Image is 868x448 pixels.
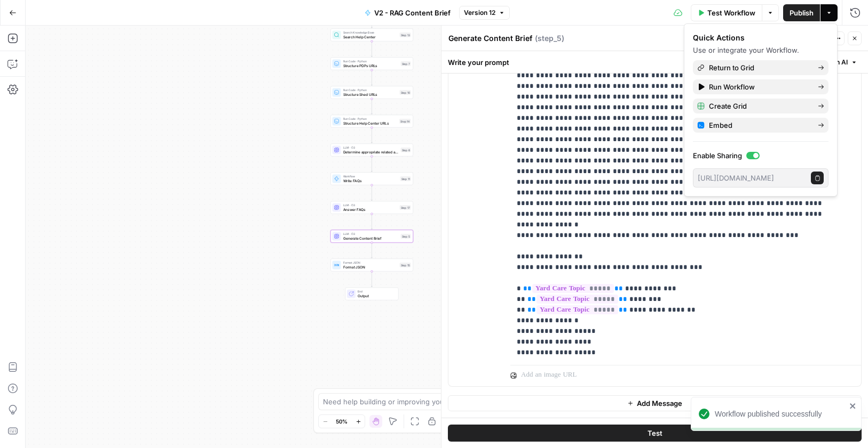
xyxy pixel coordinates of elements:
[343,235,399,241] span: Generate Content Brief
[343,149,399,154] span: Determine appropriate related articles and products
[709,120,809,131] span: Embed
[400,90,411,95] div: Step 10
[400,176,411,181] div: Step 11
[790,7,814,18] span: Publish
[464,8,495,18] span: Version 12
[343,120,398,126] span: Structure Help Center URLs
[693,46,799,54] span: Use or integrate your Workflow.
[343,63,399,68] span: Structure PDPs URLs
[709,101,809,111] span: Create Grid
[400,263,411,267] div: Step 15
[371,128,373,143] g: Edge from step_14 to step_6
[343,174,398,178] span: Workflow
[343,117,398,121] span: Run Code · Python
[693,32,828,43] div: Quick Actions
[330,173,413,185] div: WorkflowWrite FAQsStep 11
[371,13,373,28] g: Edge from step_4 to step_13
[400,32,411,37] div: Step 13
[371,70,373,86] g: Edge from step_7 to step_10
[371,99,373,115] g: Edge from step_10 to step_14
[707,7,755,18] span: Test Workflow
[330,58,413,70] div: Run Code · PythonStructure PDPs URLsStep 7
[535,33,564,44] span: ( step_5 )
[371,272,373,287] g: Edge from step_15 to end
[330,288,413,300] div: EndOutput
[693,150,828,161] label: Enable Sharing
[343,260,398,265] span: Format JSON
[343,59,399,63] span: Run Code · Python
[343,88,398,92] span: Run Code · Python
[358,4,457,21] button: V2 - RAG Content Brief
[343,207,398,212] span: Answer FAQs
[330,144,413,157] div: LLM · O3Determine appropriate related articles and productsStep 6
[709,62,809,73] span: Return to Grid
[448,395,862,411] button: Add Message
[330,201,413,214] div: LLM · O3Answer FAQsStep 17
[459,6,510,20] button: Version 12
[343,30,398,35] span: Search Knowledge Base
[358,293,394,298] span: Output
[709,82,809,92] span: Run Workflow
[330,86,413,99] div: Run Code · PythonStructure Shed URLsStep 10
[648,428,662,438] span: Test
[371,243,373,258] g: Edge from step_5 to step_15
[715,409,846,419] div: Workflow published successfully
[330,259,413,272] div: Format JSONFormat JSONStep 15
[343,232,399,236] span: LLM · O3
[401,234,411,239] div: Step 5
[371,185,373,201] g: Edge from step_11 to step_17
[343,178,398,183] span: Write FAQs
[374,7,451,18] span: V2 - RAG Content Brief
[441,51,868,73] div: Write your prompt
[849,402,857,410] button: close
[343,264,398,270] span: Format JSON
[448,425,862,442] button: Test
[783,4,820,21] button: Publish
[336,417,348,426] span: 50%
[400,205,411,210] div: Step 17
[401,148,411,152] div: Step 6
[358,289,394,294] span: End
[637,398,682,409] span: Add Message
[691,4,762,21] button: Test Workflow
[399,119,411,124] div: Step 14
[371,214,373,230] g: Edge from step_17 to step_5
[448,33,532,44] textarea: Generate Content Brief
[330,230,413,243] div: LLM · O3Generate Content BriefStep 5
[401,61,411,66] div: Step 7
[343,34,398,39] span: Search Help Center
[343,203,398,207] span: LLM · O3
[343,92,398,97] span: Structure Shed URLs
[371,157,373,172] g: Edge from step_6 to step_11
[330,29,413,42] div: Search Knowledge BaseSearch Help CenterStep 13
[343,145,399,150] span: LLM · O3
[371,42,373,57] g: Edge from step_13 to step_7
[330,115,413,128] div: Run Code · PythonStructure Help Center URLsStep 14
